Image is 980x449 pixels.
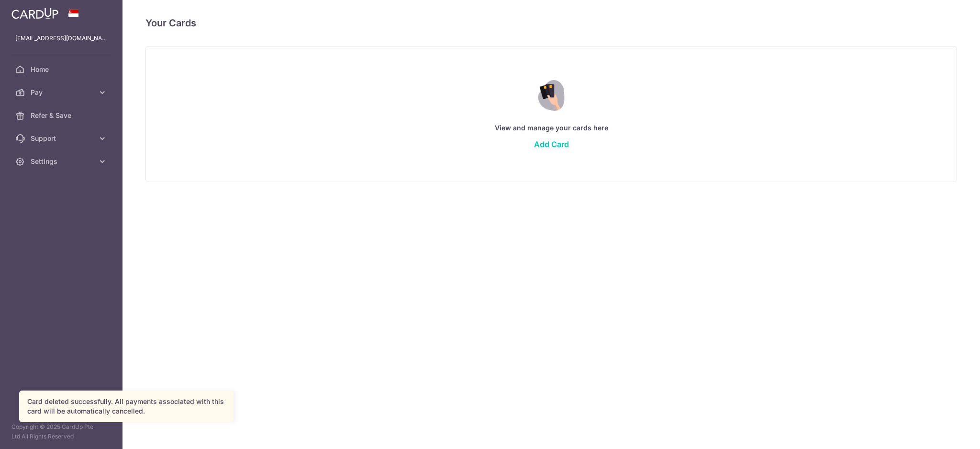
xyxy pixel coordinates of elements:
h4: Your Cards [145,15,196,31]
div: Card deleted successfully. All payments associated with this card will be automatically cancelled. [27,397,225,416]
p: View and manage your cards here [165,122,937,134]
span: Refer & Save [31,111,94,120]
img: CardUp [11,8,58,19]
iframe: Opens a widget where you can find more information [919,420,970,444]
p: [EMAIL_ADDRESS][DOMAIN_NAME] [15,34,107,43]
img: Credit Card [531,80,571,111]
span: Home [31,65,94,74]
span: Pay [31,88,94,97]
span: Settings [31,157,94,166]
span: Support [31,134,94,143]
a: Add Card [534,139,569,149]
